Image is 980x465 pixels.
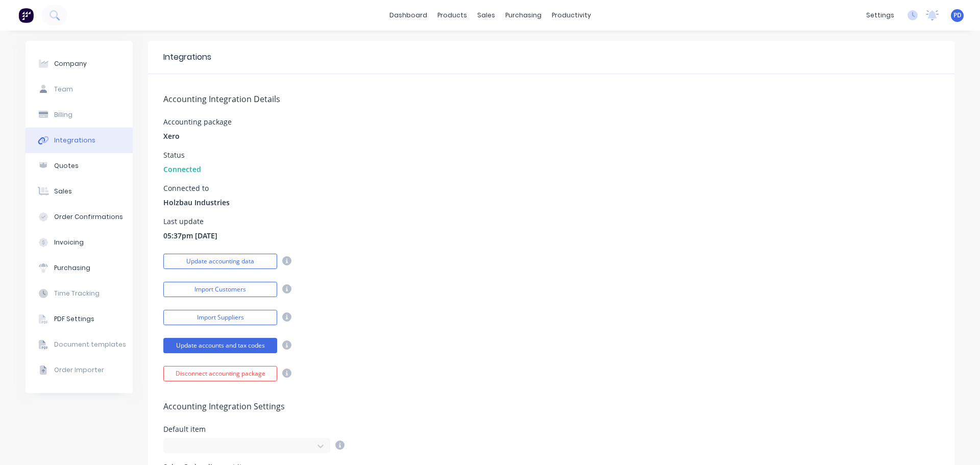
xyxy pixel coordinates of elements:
[54,187,72,196] div: Sales
[54,136,95,145] div: Integrations
[26,306,133,332] button: PDF Settings
[26,255,133,281] button: Purchasing
[163,310,277,325] button: Import Suppliers
[163,230,217,241] span: 05:37pm [DATE]
[26,332,133,357] button: Document templates
[26,51,133,77] button: Company
[384,8,432,23] a: dashboard
[547,8,596,23] div: productivity
[54,314,94,324] div: PDF Settings
[26,204,133,230] button: Order Confirmations
[26,128,133,153] button: Integrations
[163,338,277,353] button: Update accounts and tax codes
[163,164,201,175] span: Connected
[163,426,345,433] div: Default item
[163,197,230,208] span: Holzbau Industries
[26,357,133,383] button: Order Importer
[54,85,73,94] div: Team
[163,282,277,297] button: Import Customers
[26,77,133,102] button: Team
[432,8,472,23] div: products
[54,59,87,68] div: Company
[861,8,899,23] div: settings
[54,238,84,247] div: Invoicing
[54,340,126,349] div: Document templates
[163,118,232,126] div: Accounting package
[54,263,90,273] div: Purchasing
[163,254,277,269] button: Update accounting data
[54,289,100,298] div: Time Tracking
[54,212,123,222] div: Order Confirmations
[54,161,79,170] div: Quotes
[163,152,201,159] div: Status
[163,218,217,225] div: Last update
[54,365,104,375] div: Order Importer
[163,94,939,104] h5: Accounting Integration Details
[163,185,230,192] div: Connected to
[26,281,133,306] button: Time Tracking
[54,110,72,119] div: Billing
[472,8,500,23] div: sales
[500,8,547,23] div: purchasing
[163,366,277,381] button: Disconnect accounting package
[26,230,133,255] button: Invoicing
[163,131,180,141] span: Xero
[26,179,133,204] button: Sales
[18,8,34,23] img: Factory
[163,51,211,63] div: Integrations
[953,11,962,20] span: PD
[163,402,939,411] h5: Accounting Integration Settings
[26,102,133,128] button: Billing
[26,153,133,179] button: Quotes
